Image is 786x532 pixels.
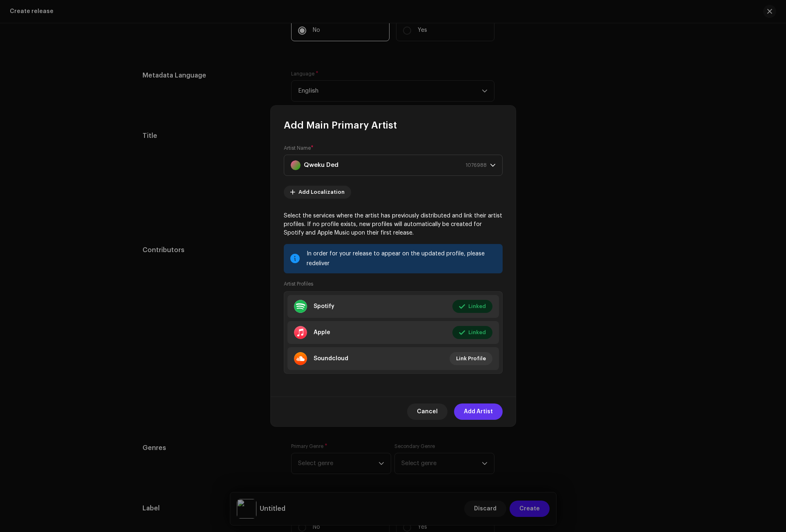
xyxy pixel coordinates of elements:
[284,212,503,237] p: Select the services where the artist has previously distributed and link their artist profiles. I...
[452,326,492,339] button: Linked
[407,403,448,420] button: Cancel
[454,403,503,420] button: Add Artist
[314,355,348,362] div: Soundcloud
[468,324,486,341] span: Linked
[465,155,487,175] span: 1076988
[298,184,345,200] span: Add Localization
[314,329,330,336] div: Apple
[284,145,314,151] label: Artist Name
[307,249,496,268] div: In order for your release to appear on the updated profile, please redeliver
[284,280,313,288] small: Artist Profiles
[468,298,486,315] span: Linked
[450,352,492,365] button: Link Profile
[291,155,490,175] span: Qweku Ded
[452,300,492,313] button: Linked
[284,119,397,132] span: Add Main Primary Artist
[456,350,486,367] span: Link Profile
[304,155,338,175] strong: Qweku Ded
[284,186,351,199] button: Add Localization
[490,155,496,175] div: dropdown trigger
[464,403,493,420] span: Add Artist
[314,303,334,310] div: Spotify
[417,403,438,420] span: Cancel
